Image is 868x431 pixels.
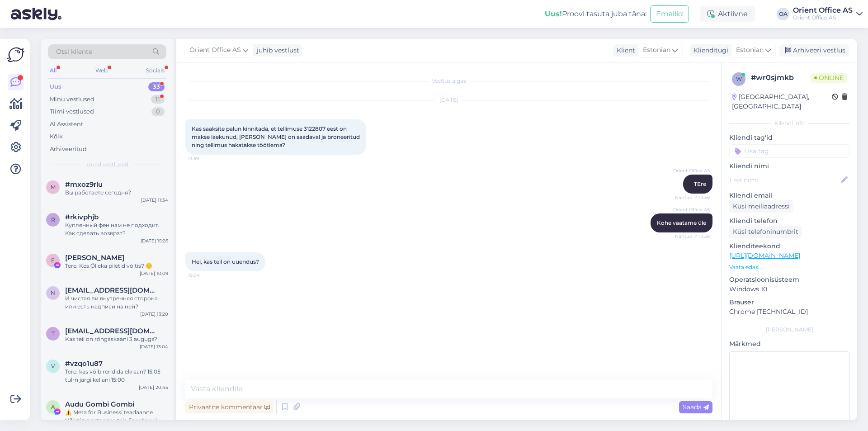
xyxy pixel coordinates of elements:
[729,133,850,142] p: Kliendi tag'id
[86,161,128,169] span: Uued vestlused
[50,107,94,116] div: Tiimi vestlused
[65,286,159,294] span: natalyamam3@gmail.com
[50,95,94,104] div: Minu vestlused
[51,289,55,296] span: n
[811,73,847,83] span: Online
[192,258,259,265] span: Hei, kas teil on uuendus?
[65,213,99,221] span: #rkivphjb
[51,184,56,190] span: m
[140,311,168,317] div: [DATE] 13:20
[613,46,635,55] div: Klient
[700,6,755,22] div: Aktiivne
[141,197,168,204] div: [DATE] 11:34
[65,262,168,270] div: Tere. Kes Õlleka piletid võitis? 🙂
[729,326,850,334] div: [PERSON_NAME]
[148,82,165,91] div: 33
[751,72,811,83] div: # wr0sjmkb
[151,95,165,104] div: 11
[779,44,849,57] div: Arhiveeri vestlus
[185,77,712,85] div: Vestlus algas
[675,233,710,240] span: Nähtud ✓ 13:59
[694,180,706,187] span: TEre
[729,119,850,128] div: Kliendi info
[690,46,728,55] div: Klienditugi
[793,7,863,21] a: Orient Office ASOrient Office AS
[65,180,103,189] span: #mxoz9rlu
[729,284,850,294] p: Windows 10
[51,403,55,410] span: A
[729,200,793,213] div: Küsi meiliaadressi
[729,251,800,260] a: [URL][DOMAIN_NAME]
[729,307,850,317] p: Chrome [TECHNICAL_ID]
[729,263,850,271] p: Vaata edasi ...
[50,120,83,129] div: AI Assistent
[51,363,55,369] span: v
[185,96,712,104] div: [DATE]
[65,368,168,384] div: Tere, kas võib rendida ekraan? 15.05 tulrn järgi kellani 15:00
[736,76,742,82] span: w
[729,144,850,158] input: Lisa tag
[65,360,103,368] span: #vzqo1u87
[50,132,63,141] div: Kõik
[657,219,706,226] span: Kohe vaatame üle
[189,45,241,55] span: Orient Office AS
[94,65,109,76] div: Web
[729,275,850,284] p: Operatsioonisüsteem
[65,327,159,335] span: timakova.katrin@gmail.com
[139,384,168,391] div: [DATE] 20:45
[140,270,168,277] div: [DATE] 10:09
[729,226,802,238] div: Küsi telefoninumbrit
[729,161,850,171] p: Kliendi nimi
[65,221,168,237] div: Купленный фен нам не подходит. Как сделать возврат?
[144,65,166,76] div: Socials
[673,167,710,174] span: Orient Office AS
[675,194,710,201] span: Nähtud ✓ 13:59
[729,298,850,307] p: Brauser
[793,7,853,14] div: Orient Office AS
[192,125,361,148] span: Kas saaksite palun kinnitada, et tellimuse 3122807 eest on makse laekunud, [PERSON_NAME] on saada...
[730,175,840,185] input: Lisa nimi
[65,254,124,262] span: Eva-Maria Virnas
[50,82,61,91] div: Uus
[650,5,689,23] button: Emailid
[65,189,168,197] div: Вы работаете сегодня?
[185,401,274,413] div: Privaatne kommentaar
[253,46,299,55] div: juhib vestlust
[777,8,789,20] div: OA
[140,343,168,350] div: [DATE] 13:04
[52,330,55,337] span: t
[188,272,222,279] span: 15:04
[736,45,764,55] span: Estonian
[683,403,709,411] span: Saada
[65,294,168,311] div: И чистая ли внутренняя сторона или есть надписи на ней?
[141,237,168,244] div: [DATE] 15:26
[729,242,850,251] p: Klienditeekond
[188,155,222,162] span: 13:59
[545,9,646,19] div: Proovi tasuta juba täna:
[673,206,710,213] span: Orient Office AS
[7,46,24,63] img: Askly Logo
[48,65,58,76] div: All
[732,92,832,111] div: [GEOGRAPHIC_DATA], [GEOGRAPHIC_DATA]
[50,145,87,154] div: Arhiveeritud
[729,339,850,349] p: Märkmed
[51,257,55,264] span: E
[56,47,92,57] span: Otsi kliente
[65,400,134,408] span: Audu Gombi Gombi
[151,107,165,116] div: 0
[729,191,850,200] p: Kliendi email
[643,45,670,55] span: Estonian
[793,14,853,21] div: Orient Office AS
[65,408,168,425] div: ⚠️ Meta for Businessi teadaanne Hiljuti tuvastasime teie Facebooki kontol ebatavalisi tegevusi. [...
[545,9,562,18] b: Uus!
[65,335,168,343] div: Kas teil on rõngaskaani 3 auguga?
[51,216,55,223] span: r
[729,216,850,226] p: Kliendi telefon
